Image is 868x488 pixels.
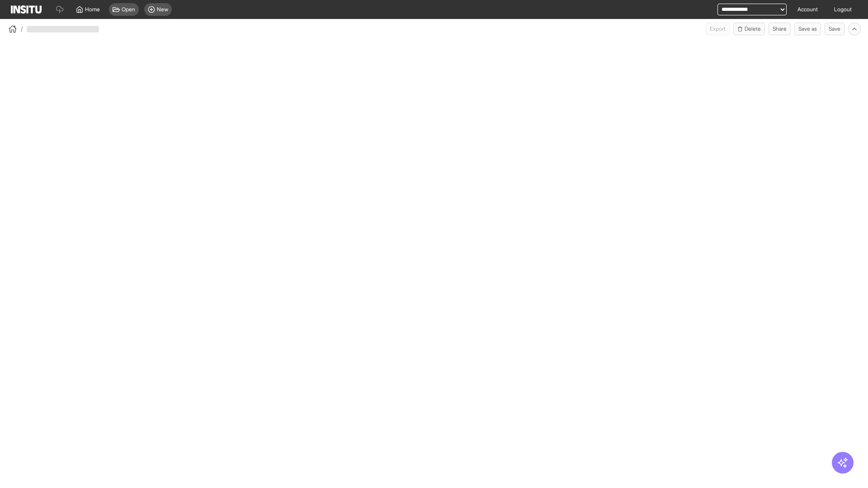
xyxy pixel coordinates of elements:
[794,23,821,35] button: Save as
[21,24,23,33] span: /
[7,23,23,34] button: /
[122,6,135,13] span: Open
[11,5,42,14] img: Logo
[157,6,168,13] span: New
[733,23,765,35] button: Delete
[706,23,730,35] button: Export
[769,23,791,35] button: Share
[825,23,844,35] button: Save
[85,6,100,13] span: Home
[706,23,730,35] span: Can currently only export from Insights reports.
